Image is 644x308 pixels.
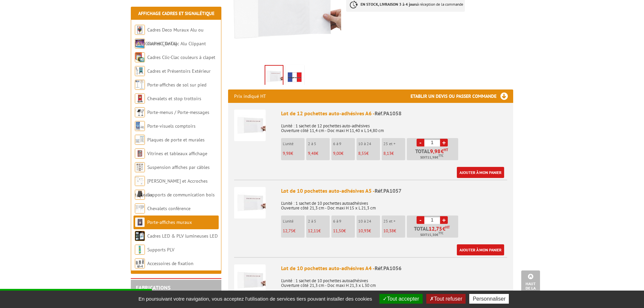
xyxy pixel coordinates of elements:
p: 10 à 24 [358,219,380,224]
strong: EN STOCK, LIVRAISON 3 à 4 jours [361,2,417,7]
span: 12,11 [308,228,318,234]
a: FABRICATIONS"Sur Mesure" [136,284,170,297]
img: Chevalets et stop trottoirs [135,94,145,104]
img: Suspension affiches par câbles [135,162,145,172]
a: Chevalets et stop trottoirs [147,96,201,102]
p: € [283,229,305,233]
a: Vitrines et tableaux affichage [147,150,207,157]
a: Affichage Cadres et Signalétique [138,10,214,16]
p: Total [409,148,458,160]
p: € [308,151,330,156]
sup: TTC [438,231,443,235]
a: Cadres Deco Muraux Alu ou [GEOGRAPHIC_DATA] [135,27,204,47]
a: Haut de la page [521,270,540,298]
img: Porte-menus / Porte-messages [135,107,145,117]
p: L'unité : 1 sachet de 12 pochettes auto-adhésives Ouverture côté 11,4 cm - Doc maxi H 11,40 x L 1... [281,119,507,133]
p: L'unité : 1 sachet de 10 pochettes autoadhésives Ouverture côté 21,3 cm - Doc maxi H 15 x L 21,3 cm [281,196,507,210]
span: 11,98 [427,155,436,160]
p: L'unité [283,219,305,224]
a: Porte-affiches muraux [147,219,192,225]
a: Accessoires de fixation [147,260,194,266]
img: porte_visuels_muraux_pa1058.jpg [265,66,283,86]
img: Porte-visuels comptoirs [135,121,145,131]
a: - [417,139,424,146]
img: Plaques de porte et murales [135,135,145,145]
a: Cadres et Présentoirs Extérieur [147,68,211,74]
img: Cadres Clic-Clac couleurs à clapet [135,52,145,62]
img: edimeta_produit_fabrique_en_france.jpg [287,66,303,87]
button: Tout accepter [379,294,423,304]
img: Chevalets conférence [135,203,145,213]
p: 25 et + [383,141,405,146]
p: 10 à 24 [358,141,380,146]
span: € [442,226,445,231]
a: Porte-affiches de sol sur pied [147,82,206,88]
a: Supports PLV [147,247,174,253]
img: Cimaises et Accroches tableaux [135,176,145,186]
img: Lot de 10 pochettes auto-adhésives A4 [234,264,266,296]
p: € [383,229,405,233]
a: [PERSON_NAME] et Accroches tableaux [135,178,208,198]
p: € [308,229,330,233]
p: € [383,151,405,156]
span: 12,75 [429,226,442,231]
span: 12,75 [283,228,293,234]
img: Cadres et Présentoirs Extérieur [135,66,145,76]
span: Soit € [420,155,443,160]
a: - [417,216,424,224]
span: € [441,148,444,154]
p: L'unité : 1 sachet de 10 pochettes autoadhésives Ouverture côté 21,3 cm - Doc maxi H 21,3 x L 30 cm [281,274,507,288]
p: Prix indiqué HT [234,89,266,103]
p: L'unité [283,141,305,146]
a: Ajouter à mon panier [457,167,504,178]
p: Total [409,226,458,238]
img: Cadres Deco Muraux Alu ou Bois [135,25,145,35]
a: Suspension affiches par câbles [147,164,210,170]
p: 25 et + [383,219,405,224]
a: Ajouter à mon panier [457,244,504,255]
img: Accessoires de fixation [135,258,145,268]
p: 2 à 5 [308,219,330,224]
img: Supports PLV [135,245,145,255]
p: 6 à 9 [333,219,355,224]
p: € [283,151,305,156]
img: Lot de 12 pochettes auto-adhésives A6 [234,110,266,141]
h3: Etablir un devis ou passer commande [411,89,513,103]
p: € [358,151,380,156]
span: 10,38 [383,228,394,234]
span: 9,48 [308,150,316,156]
p: 6 à 9 [333,141,355,146]
p: € [333,229,355,233]
a: Porte-visuels comptoirs [147,123,196,129]
span: 8,13 [383,150,391,156]
img: Porte-affiches muraux [135,217,145,227]
span: Réf.PA1057 [375,187,401,194]
div: Lot de 10 pochettes auto-adhésives A4 - [281,264,507,272]
a: + [440,216,448,224]
sup: HT [444,147,448,152]
span: En poursuivant votre navigation, vous acceptez l'utilisation de services tiers pouvant installer ... [135,296,376,302]
a: + [440,139,448,146]
p: € [358,229,380,233]
a: Porte-menus / Porte-messages [147,109,209,115]
div: Lot de 12 pochettes auto-adhésives A6 - [281,110,507,117]
sup: TTC [438,154,443,158]
img: Porte-affiches de sol sur pied [135,80,145,90]
img: Cadres LED & PLV lumineuses LED [135,231,145,241]
a: Cadres LED & PLV lumineuses LED [147,233,218,239]
div: Lot de 10 pochettes auto-adhésives A5 - [281,187,507,195]
span: 11,50 [333,228,343,234]
span: 15,30 [427,232,436,238]
img: Lot de 10 pochettes auto-adhésives A5 [234,187,266,219]
button: Tout refuser [426,294,466,304]
p: € [333,151,355,156]
a: Cadres Clic-Clac couleurs à clapet [147,54,215,60]
a: Cadres Clic-Clac Alu Clippant [147,41,206,47]
a: Chevalets conférence [147,205,191,211]
span: 9,98 [283,150,291,156]
p: 2 à 5 [308,141,330,146]
span: Réf.PA1058 [375,110,401,117]
span: 10,93 [358,228,369,234]
span: Réf.PA1056 [375,265,401,271]
sup: HT [445,225,450,230]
